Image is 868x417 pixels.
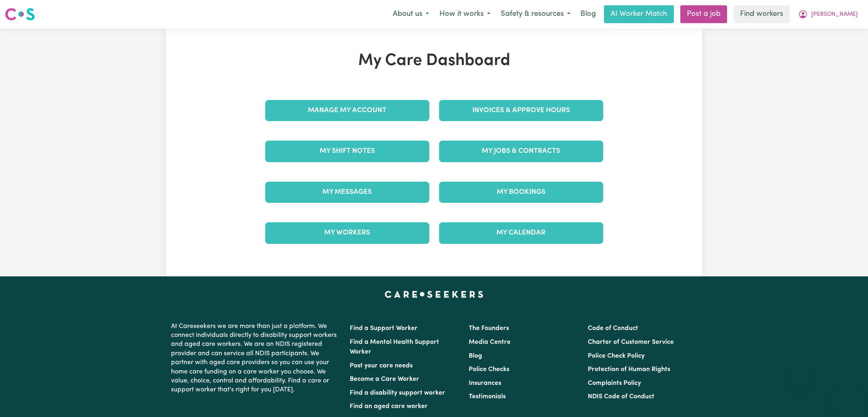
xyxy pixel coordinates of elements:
[576,5,601,23] a: Blog
[588,325,638,332] a: Code of Conduct
[469,339,511,345] a: Media Centre
[265,141,429,162] a: My Shift Notes
[387,6,434,23] button: About us
[469,380,501,387] a: Insurances
[439,182,603,203] a: My Bookings
[588,353,645,359] a: Police Check Policy
[260,51,608,71] h1: My Care Dashboard
[439,222,603,243] a: My Calendar
[350,363,413,369] a: Post your care needs
[5,5,35,24] a: Careseekers logo
[265,100,429,121] a: Manage My Account
[588,393,654,400] a: NDIS Code of Conduct
[469,325,509,332] a: The Founders
[588,339,674,345] a: Charter of Customer Service
[469,353,482,359] a: Blog
[434,6,496,23] button: How it works
[604,5,674,23] a: AI Worker Match
[734,5,790,23] a: Find workers
[350,376,419,382] a: Become a Care Worker
[350,339,439,355] a: Find a Mental Health Support Worker
[5,7,35,22] img: Careseekers logo
[385,291,483,298] a: Careseekers home page
[171,319,340,398] p: At Careseekers we are more than just a platform. We connect individuals directly to disability su...
[265,222,429,243] a: My Workers
[836,384,862,410] iframe: Button to launch messaging window
[793,6,863,23] button: My Account
[588,380,641,387] a: Complaints Policy
[469,393,506,400] a: Testimonials
[588,366,670,373] a: Protection of Human Rights
[469,366,509,373] a: Police Checks
[792,365,808,381] iframe: Close message
[350,325,418,332] a: Find a Support Worker
[811,10,858,19] span: [PERSON_NAME]
[350,390,445,396] a: Find a disability support worker
[350,403,428,410] a: Find an aged care worker
[439,141,603,162] a: My Jobs & Contracts
[680,5,727,23] a: Post a job
[439,100,603,121] a: Invoices & Approve Hours
[496,6,576,23] button: Safety & resources
[265,182,429,203] a: My Messages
